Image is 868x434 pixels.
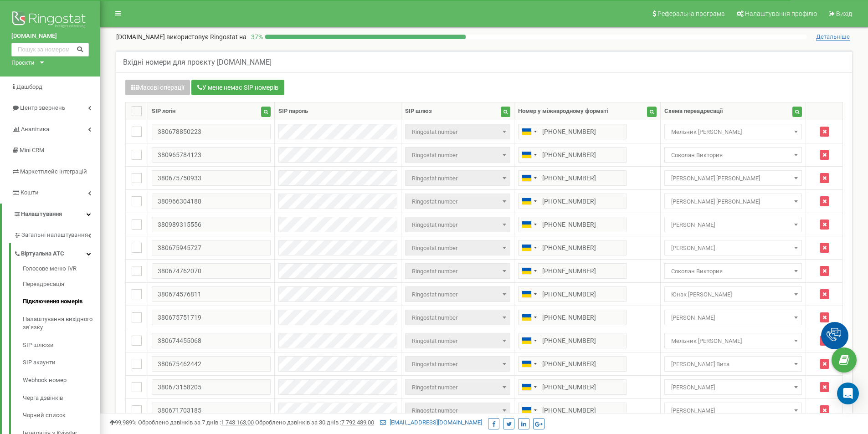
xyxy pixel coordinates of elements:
span: Олена Федорова [664,403,802,418]
span: Вихід [836,10,852,17]
span: Ringostat number [405,310,510,325]
span: Ringostat number [405,170,510,186]
input: 050 123 4567 [518,379,627,395]
span: використовує Ringostat на [166,33,247,41]
input: 050 123 4567 [518,124,627,139]
span: Ringostat number [405,379,510,395]
a: Голосове меню IVR [23,265,100,276]
span: Соколан Виктория [664,147,802,163]
span: Налаштування [21,210,62,217]
span: Загальні налаштування [21,231,88,240]
div: Номер у міжнародному форматі [518,107,608,116]
div: SIP логін [152,107,175,116]
div: Telephone country code [519,333,539,348]
div: Telephone country code [519,217,539,232]
span: Ringostat number [405,240,510,255]
span: Дашборд [16,83,42,90]
a: [EMAIL_ADDRESS][DOMAIN_NAME] [380,419,482,426]
span: Віртуальна АТС [21,250,64,258]
input: 050 123 4567 [518,217,627,232]
input: 050 123 4567 [518,356,627,372]
span: Ringostat number [405,333,510,348]
div: Схема переадресації [664,107,723,116]
span: Ringostat number [408,265,507,278]
span: Центр звернень [20,104,65,111]
div: Telephone country code [519,124,539,139]
span: Оброблено дзвінків за 30 днів : [255,419,374,426]
input: 050 123 4567 [518,194,627,209]
img: Ringostat logo [11,9,89,32]
div: Telephone country code [519,310,539,325]
span: Маркетплейс інтеграцій [20,168,87,175]
div: Telephone country code [519,357,539,371]
span: Ringostat number [408,149,507,162]
a: Підключення номерів [23,293,100,311]
span: Оброблено дзвінків за 7 днів : [138,419,254,426]
span: Аналiтика [21,126,49,133]
h5: Вхідні номери для проєкту [DOMAIN_NAME] [123,58,272,66]
div: Проєкти [11,59,35,67]
span: Mini CRM [20,147,44,153]
span: Алена Бавыко [664,310,802,325]
span: Ringostat number [405,356,510,372]
div: Telephone country code [519,264,539,278]
a: Переадресація [23,276,100,293]
span: Олена Федорова [668,404,799,417]
span: Дегнера Мирослава [668,219,799,231]
span: 99,989% [109,419,137,426]
a: Загальні налаштування [14,225,100,243]
span: Мельник Ольга [668,126,799,138]
div: Telephone country code [519,380,539,394]
span: Ringostat number [408,172,507,185]
span: Ringostat number [408,381,507,394]
span: Детальніше [816,33,850,41]
p: [DOMAIN_NAME] [116,32,247,41]
span: Ringostat number [405,194,510,209]
span: Мельник Ольга [668,335,799,347]
span: Шевчук Виктория [668,172,799,185]
button: У мене немає SIP номерів [191,80,284,95]
span: Реферальна програма [657,10,725,17]
span: Грищенко Вита [664,356,802,372]
input: 050 123 4567 [518,333,627,348]
div: Telephone country code [519,194,539,209]
span: Ringostat number [408,335,507,347]
span: Василенко Ксения [668,381,799,394]
input: 050 123 4567 [518,147,627,163]
a: Налаштування [2,204,100,225]
span: Соколан Виктория [668,149,799,162]
div: Telephone country code [519,240,539,255]
span: Юнак Анна [664,286,802,302]
input: Пошук за номером [11,43,89,56]
span: Оверченко Тетяна [668,195,799,208]
span: Ringostat number [405,217,510,232]
span: Ringostat number [405,263,510,279]
a: Webhook номер [23,372,100,389]
a: Віртуальна АТС [14,243,100,262]
div: Telephone country code [519,171,539,185]
span: Дерибас Оксана [664,240,802,255]
span: Ringostat number [405,124,510,139]
a: Налаштування вихідного зв’язку [23,311,100,337]
a: SIP шлюзи [23,337,100,354]
span: Ringostat number [408,242,507,255]
p: 37 % [247,32,265,41]
u: 7 792 489,00 [341,419,374,426]
span: Ringostat number [408,404,507,417]
div: Telephone country code [519,287,539,301]
span: Соколан Виктория [668,265,799,278]
input: 050 123 4567 [518,403,627,418]
span: Юнак Анна [668,288,799,301]
input: 050 123 4567 [518,310,627,325]
span: Ringostat number [405,286,510,302]
a: Черга дзвінків [23,389,100,407]
span: Мельник Ольга [664,333,802,348]
span: Соколан Виктория [664,263,802,279]
span: Ringostat number [408,288,507,301]
span: Ringostat number [408,358,507,371]
input: 050 123 4567 [518,286,627,302]
span: Ringostat number [408,311,507,324]
a: SIP акаунти [23,354,100,372]
button: Масові операції [125,80,190,95]
span: Кошти [21,189,39,196]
